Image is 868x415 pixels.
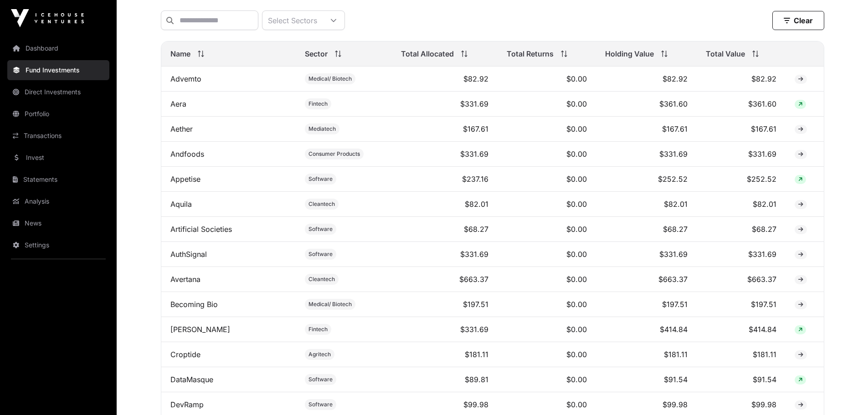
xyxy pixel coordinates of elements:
[596,317,697,342] td: $414.84
[392,167,498,192] td: $237.16
[7,38,109,58] a: Dashboard
[697,317,786,342] td: $414.84
[170,300,218,309] a: Becoming Bio
[596,117,697,142] td: $167.61
[596,142,697,167] td: $331.69
[7,60,109,80] a: Fund Investments
[605,48,654,59] span: Holding Value
[498,192,596,217] td: $0.00
[697,292,786,317] td: $197.51
[498,292,596,317] td: $0.00
[7,191,109,211] a: Analysis
[308,100,328,108] span: Fintech
[308,150,360,158] span: Consumer Products
[596,292,697,317] td: $197.51
[401,48,454,59] span: Total Allocated
[498,342,596,367] td: $0.00
[697,117,786,142] td: $167.61
[596,92,697,117] td: $361.60
[392,317,498,342] td: $331.69
[7,126,109,146] a: Transactions
[170,250,207,259] a: AuthSignal
[308,351,331,358] span: Agritech
[507,48,554,59] span: Total Returns
[772,11,824,30] button: Clear
[308,401,333,408] span: Software
[498,242,596,267] td: $0.00
[262,11,323,30] div: Select Sectors
[170,48,190,59] span: Name
[170,174,200,184] a: Appetise
[170,149,204,159] a: Andfoods
[308,376,333,383] span: Software
[498,92,596,117] td: $0.00
[596,192,697,217] td: $82.01
[697,67,786,92] td: $82.92
[7,235,109,255] a: Settings
[697,242,786,267] td: $331.69
[392,92,498,117] td: $331.69
[11,9,84,27] img: Icehouse Ventures Logo
[697,367,786,392] td: $91.54
[596,167,697,192] td: $252.52
[308,251,333,258] span: Software
[170,99,186,108] a: Aera
[170,225,232,234] a: Artificial Societies
[7,104,109,124] a: Portfolio
[7,213,109,233] a: News
[596,217,697,242] td: $68.27
[498,142,596,167] td: $0.00
[498,317,596,342] td: $0.00
[596,242,697,267] td: $331.69
[822,371,868,415] iframe: Chat Widget
[392,367,498,392] td: $89.81
[7,148,109,168] a: Invest
[170,200,192,209] a: Aquila
[170,74,201,83] a: Advemto
[308,225,333,233] span: Software
[170,325,230,334] a: [PERSON_NAME]
[170,275,200,284] a: Avertana
[498,67,596,92] td: $0.00
[308,326,328,333] span: Fintech
[170,350,200,359] a: Croptide
[498,167,596,192] td: $0.00
[697,142,786,167] td: $331.69
[697,267,786,292] td: $663.37
[170,400,204,409] a: DevRamp
[308,125,336,133] span: Mediatech
[697,217,786,242] td: $68.27
[7,82,109,102] a: Direct Investments
[305,48,328,59] span: Sector
[596,267,697,292] td: $663.37
[7,169,109,190] a: Statements
[498,117,596,142] td: $0.00
[308,200,335,208] span: Cleantech
[392,267,498,292] td: $663.37
[392,142,498,167] td: $331.69
[308,301,352,308] span: Medical/ Biotech
[392,67,498,92] td: $82.92
[596,367,697,392] td: $91.54
[392,242,498,267] td: $331.69
[392,192,498,217] td: $82.01
[170,375,213,384] a: DataMasque
[697,192,786,217] td: $82.01
[498,367,596,392] td: $0.00
[706,48,745,59] span: Total Value
[308,175,333,183] span: Software
[498,267,596,292] td: $0.00
[392,342,498,367] td: $181.11
[170,124,193,133] a: Aether
[308,75,352,82] span: Medical/ Biotech
[596,342,697,367] td: $181.11
[392,217,498,242] td: $68.27
[697,342,786,367] td: $181.11
[392,117,498,142] td: $167.61
[596,67,697,92] td: $82.92
[498,217,596,242] td: $0.00
[392,292,498,317] td: $197.51
[308,276,335,283] span: Cleantech
[697,92,786,117] td: $361.60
